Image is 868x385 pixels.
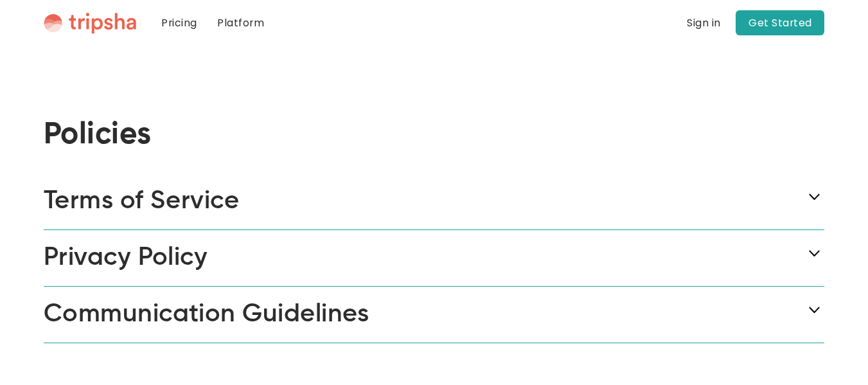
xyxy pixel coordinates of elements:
[687,18,720,28] div: Sign in
[44,12,136,34] img: Tripsha Logo
[44,243,208,273] div: Privacy Policy
[736,10,824,36] a: Get Started
[44,12,136,34] a: home
[44,117,825,154] h2: Policies
[44,186,240,217] div: Terms of Service
[44,300,369,330] div: Communication Guidelines
[687,15,720,31] a: Sign in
